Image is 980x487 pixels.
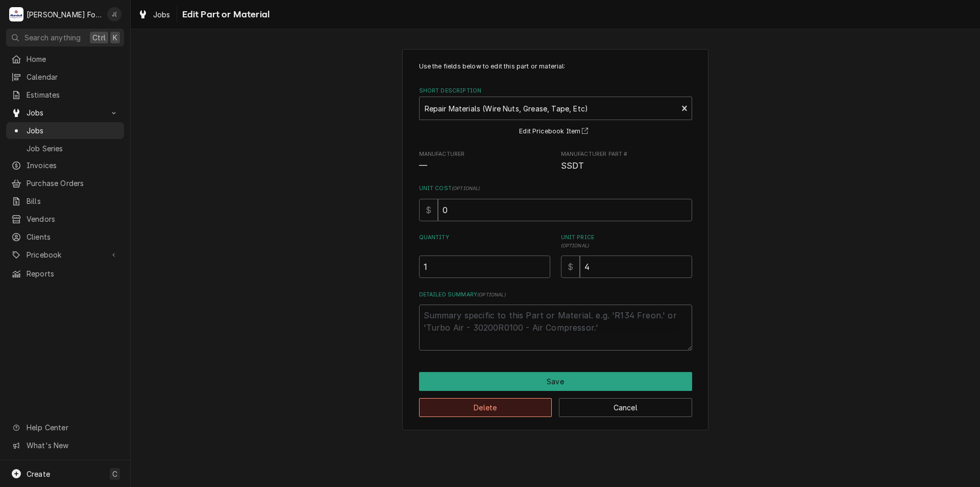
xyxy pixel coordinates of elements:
span: Help Center [27,422,118,433]
span: K [113,32,117,43]
a: Estimates [6,86,124,103]
label: Short Description [419,87,692,95]
a: Jobs [6,122,124,139]
span: ( optional ) [477,292,506,297]
a: Job Series [6,140,124,157]
a: Vendors [6,211,124,227]
span: Vendors [27,214,119,224]
label: Unit Price [561,234,692,250]
div: Jeff Debigare (109)'s Avatar [107,7,121,21]
button: Delete [419,398,552,417]
button: Cancel [559,398,692,417]
span: Clients [27,231,119,242]
button: Search anythingCtrlK [6,29,124,47]
div: Manufacturer Part # [561,150,692,172]
a: Reports [6,265,124,282]
a: Jobs [134,6,175,23]
span: Ctrl [92,32,106,43]
a: Home [6,51,124,67]
button: Save [419,372,692,391]
div: M [9,7,23,21]
span: Create [27,470,50,478]
div: Line Item Create/Update [402,49,708,430]
a: Go to Help Center [6,419,124,436]
span: Job Series [27,143,119,154]
div: Detailed Summary [419,291,692,351]
span: Jobs [27,125,119,136]
span: Invoices [27,160,119,171]
div: Short Description [419,87,692,137]
span: SSDT [561,161,584,171]
a: Go to Jobs [6,104,124,121]
div: Unit Cost [419,184,692,221]
a: Clients [6,228,124,245]
button: Edit Pricebook Item [518,125,593,138]
a: Bills [6,193,124,210]
span: Home [27,54,119,64]
span: Manufacturer [419,160,550,172]
div: $ [419,199,438,221]
div: J( [107,7,121,21]
span: Calendar [27,72,119,82]
span: What's New [27,440,118,451]
span: C [112,469,117,479]
span: Bills [27,196,119,206]
div: Line Item Create/Update Form [419,62,692,351]
div: Marshall Food Equipment Service's Avatar [9,7,23,21]
label: Quantity [419,234,550,250]
span: Jobs [153,9,170,20]
p: Use the fields below to edit this part or material: [419,62,692,71]
span: Pricebook [27,249,104,260]
span: Jobs [27,107,104,118]
div: Button Group Row [419,391,692,417]
a: Invoices [6,157,124,174]
div: Manufacturer [419,150,550,172]
label: Detailed Summary [419,291,692,299]
span: Reports [27,268,119,279]
span: ( optional ) [561,243,590,248]
div: [object Object] [561,234,692,278]
div: Button Group Row [419,372,692,391]
div: [object Object] [419,234,550,278]
span: Manufacturer [419,150,550,158]
a: Purchase Orders [6,175,124,192]
span: Edit Part or Material [179,8,269,21]
a: Go to Pricebook [6,246,124,263]
label: Unit Cost [419,184,692,193]
div: [PERSON_NAME] Food Equipment Service [27,9,102,20]
span: Estimates [27,89,119,100]
span: Search anything [24,32,81,43]
span: Manufacturer Part # [561,160,692,172]
div: $ [561,256,580,278]
span: ( optional ) [452,185,480,191]
span: Purchase Orders [27,178,119,189]
span: Manufacturer Part # [561,150,692,158]
div: Button Group [419,372,692,417]
a: Go to What's New [6,437,124,454]
a: Calendar [6,68,124,85]
span: — [419,161,427,171]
